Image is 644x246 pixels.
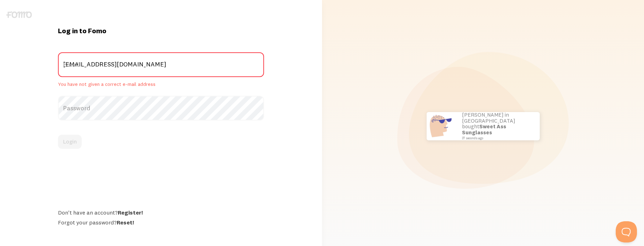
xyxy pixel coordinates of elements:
[6,11,32,18] img: fomo-logo-gray-b99e0e8ada9f9040e2984d0d95b3b12da0074ffd48d1e5cb62ac37fc77b0b268.svg
[58,26,264,35] h1: Log in to Fomo
[118,209,143,216] a: Register!
[58,219,264,226] div: Forgot your password?
[58,96,264,121] label: Password
[117,219,134,226] a: Reset!
[616,221,637,242] iframe: Help Scout Beacon - Open
[58,81,264,88] span: You have not given a correct e-mail address
[58,209,264,216] div: Don't have an account?
[58,52,264,77] label: Email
